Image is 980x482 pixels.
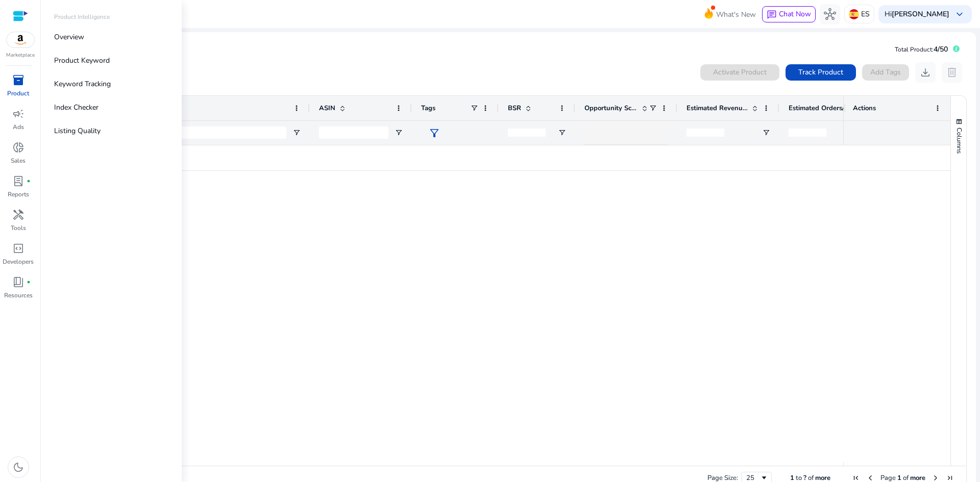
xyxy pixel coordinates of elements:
span: lab_profile [12,175,24,187]
button: chatChat Now [762,6,816,22]
p: Sales [11,156,26,165]
button: Open Filter Menu [558,129,566,137]
span: Chat Now [779,9,811,19]
p: Index Checker [54,102,99,113]
span: ASIN [319,104,335,113]
span: handyman [12,209,24,221]
p: Overview [54,32,84,42]
p: Hi [885,11,949,18]
span: download [919,66,932,79]
span: Actions [853,104,876,113]
b: [PERSON_NAME] [892,9,949,19]
button: Open Filter Menu [292,129,301,137]
span: fiber_manual_record [27,280,31,284]
div: Last Page [946,474,954,482]
span: Total Product: [895,45,934,54]
span: Columns [954,128,964,154]
span: Tags [421,104,435,113]
p: Listing Quality [54,125,101,136]
div: First Page [852,474,860,482]
p: ES [861,5,870,23]
img: es.svg [849,9,859,19]
p: Keyword Tracking [54,79,111,89]
span: chat [767,10,777,20]
input: Product Name Filter Input [89,126,286,139]
p: Product Keyword [54,55,110,66]
span: BSR [508,104,521,113]
button: hub [820,4,840,24]
span: Opportunity Score [584,104,638,113]
p: Marketplace [6,52,35,59]
span: hub [824,8,836,20]
div: Previous Page [866,474,874,482]
span: What's New [716,6,756,23]
p: Ads [13,122,24,132]
button: download [915,62,936,83]
input: ASIN Filter Input [319,126,388,139]
span: Estimated Orders/Day [789,104,850,113]
p: Developers [3,257,34,266]
img: amazon.svg [7,32,34,47]
span: Estimated Revenue/Day [687,104,748,113]
span: campaign [12,108,24,120]
span: book_4 [12,276,24,288]
p: Reports [8,190,29,199]
span: Track Product [798,67,843,78]
p: Product Intelligence [54,12,110,21]
p: Resources [4,291,33,300]
button: Open Filter Menu [395,129,403,137]
p: Product [7,89,29,98]
button: Open Filter Menu [762,129,770,137]
div: Next Page [932,474,940,482]
span: keyboard_arrow_down [953,8,966,20]
p: Tools [11,223,26,233]
span: inventory_2 [12,74,24,86]
button: Track Product [786,64,856,81]
span: 4/50 [934,44,948,54]
span: fiber_manual_record [27,179,31,183]
span: filter_alt [428,127,440,139]
span: dark_mode [12,461,24,473]
span: donut_small [12,141,24,154]
span: code_blocks [12,242,24,255]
